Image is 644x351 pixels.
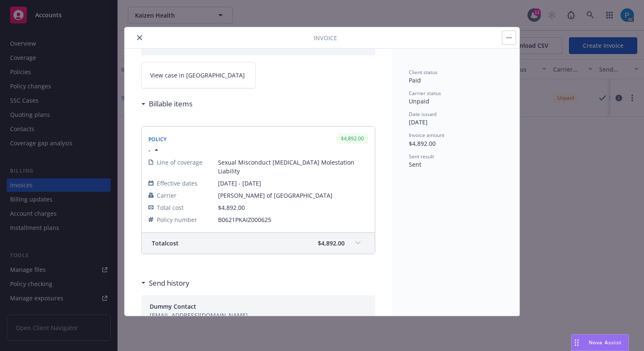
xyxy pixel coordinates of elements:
span: $4,892.00 [218,204,245,212]
span: Carrier [157,191,177,200]
span: Total cost [152,239,179,248]
span: Policy [148,136,167,143]
span: Unpaid [409,97,429,105]
span: Carrier status [409,90,441,97]
span: Nova Assist [589,339,622,346]
div: Drag to move [571,335,582,351]
div: Billable items [141,98,192,109]
span: Client status [409,69,438,76]
button: Nova Assist [571,334,629,351]
span: Sent [409,160,421,168]
span: Date issued [409,111,436,118]
div: [EMAIL_ADDRESS][DOMAIN_NAME] [150,311,248,320]
span: Sent result [409,153,434,160]
span: View case in [GEOGRAPHIC_DATA] [150,71,245,80]
span: [DATE] - [DATE] [218,179,368,188]
span: Paid [409,76,421,84]
div: $4,892.00 [337,133,368,144]
h3: Billable items [149,98,192,109]
span: Effective dates [157,179,197,188]
button: Dummy Contact [150,302,248,311]
span: $4,892.00 [318,239,345,248]
h3: Send history [149,278,190,289]
span: B0621PKAIZ000625 [218,215,368,224]
div: Totalcost$4,892.00 [142,233,375,254]
span: Sexual Misconduct [MEDICAL_DATA] Molestation Liability [218,158,368,175]
span: [DATE] [409,118,428,126]
span: $4,892.00 [409,139,436,147]
button: close [135,33,145,43]
span: Line of coverage [157,158,203,167]
span: Dummy Contact [150,302,196,311]
span: Policy number [157,215,197,224]
a: View case in [GEOGRAPHIC_DATA] [141,62,256,88]
span: Invoice amount [409,132,444,139]
span: [PERSON_NAME] of [GEOGRAPHIC_DATA] [218,191,368,200]
div: Send history [141,278,190,289]
span: Invoice [314,34,337,42]
span: Total cost [157,203,184,212]
button: - [148,146,161,155]
span: - [148,146,151,155]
